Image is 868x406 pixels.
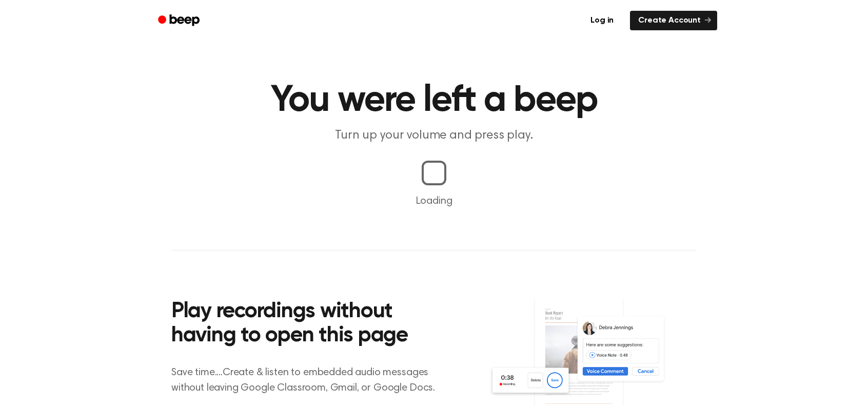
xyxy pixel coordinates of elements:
h2: Play recordings without having to open this page [171,300,448,349]
h1: You were left a beep [171,82,697,119]
p: Turn up your volume and press play. [237,127,631,144]
p: Save time....Create & listen to embedded audio messages without leaving Google Classroom, Gmail, ... [171,365,448,396]
a: Beep [151,11,209,31]
p: Loading [12,194,856,209]
a: Create Account [630,11,717,30]
a: Log in [580,9,624,32]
